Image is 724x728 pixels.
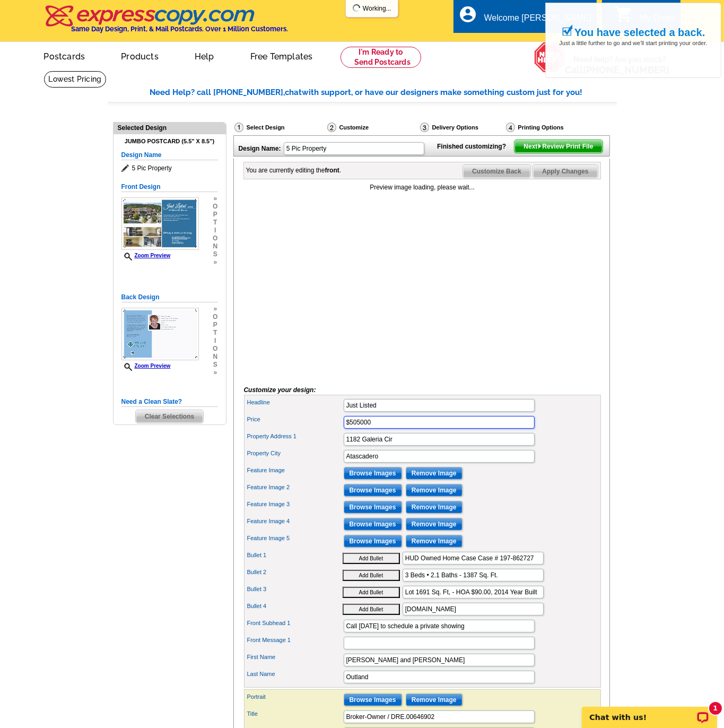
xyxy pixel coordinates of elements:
input: Remove Image [406,535,463,548]
img: Customize [327,123,336,132]
input: Browse Images [344,518,402,531]
label: Front Message 1 [247,636,343,645]
input: Remove Image [406,501,463,514]
div: Printing Options [505,122,599,133]
label: Headline [247,398,343,407]
b: front [325,167,339,174]
input: Remove Image [406,694,463,706]
i: account_circle [459,5,478,24]
label: Portrait [247,692,343,701]
span: Just a little further to go and we'll start printing your order. [559,29,707,46]
div: Select Design [233,122,326,135]
span: » [213,305,217,313]
a: Zoom Preview [121,253,171,258]
button: Add Bullet [343,553,400,564]
iframe: LiveChat chat widget [575,695,724,728]
span: Customize Back [463,165,530,178]
input: Remove Image [406,467,463,480]
span: o [213,345,217,353]
input: Browse Images [344,694,402,706]
input: Browse Images [344,484,402,497]
input: Remove Image [406,484,463,497]
span: s [213,361,217,369]
span: Apply Changes [533,165,597,178]
span: 5 Pic Property [121,163,218,174]
img: Select Design [234,123,243,132]
label: Title [247,709,343,718]
h5: Back Design [121,292,218,302]
span: » [213,369,217,377]
input: Browse Images [344,467,402,480]
i: Customize your design: [244,386,316,394]
label: First Name [247,653,343,662]
div: Preview image loading, please wait... [244,183,601,192]
label: Bullet 4 [247,602,343,611]
span: t [213,329,217,337]
span: p [213,321,217,329]
label: Feature Image 2 [247,483,343,492]
img: help [534,42,565,73]
a: Free Templates [233,43,330,68]
div: Need Help? call [PHONE_NUMBER], with support, or have our designers make something custom just fo... [150,86,617,99]
span: chat [285,88,302,97]
h1: You have selected a back. [574,27,705,38]
a: Zoom Preview [121,363,171,369]
img: Printing Options & Summary [506,123,515,132]
img: check_mark.png [562,24,573,36]
span: i [213,337,217,345]
img: backsmallthumbnail.jpg [121,308,199,360]
strong: Finished customizing? [437,143,512,150]
div: Customize [326,122,419,135]
button: Add Bullet [343,587,400,598]
div: Welcome [PERSON_NAME] [484,13,591,28]
a: Same Day Design, Print, & Mail Postcards. Over 1 Million Customers. [44,13,289,33]
h4: Jumbo Postcard (5.5" x 8.5") [121,138,218,145]
div: Delivery Options [419,122,505,133]
h4: Same Day Design, Print, & Mail Postcards. Over 1 Million Customers. [72,25,289,33]
label: Bullet 2 [247,568,343,577]
label: Feature Image 4 [247,517,343,526]
span: Clear Selections [136,410,203,423]
a: Products [104,43,176,68]
span: o [213,235,217,242]
img: button-next-arrow-white.png [537,144,542,149]
span: o [213,313,217,321]
span: p [213,211,217,219]
label: Feature Image 5 [247,534,343,543]
button: Add Bullet [343,570,400,581]
h5: Design Name [121,150,218,160]
span: t [213,219,217,227]
label: Feature Image [247,466,343,475]
label: Feature Image 3 [247,500,343,509]
label: Bullet 3 [247,585,343,594]
span: i [213,227,217,235]
span: » [213,195,217,203]
span: s [213,250,217,258]
span: o [213,203,217,211]
img: loading... [352,4,361,12]
img: frontsmallthumbnail.jpg [121,197,199,250]
a: Help [178,43,231,68]
label: Bullet 1 [247,551,343,560]
span: n [213,242,217,250]
h5: Front Design [121,182,218,192]
label: Front Subhead 1 [247,619,343,628]
input: Browse Images [344,535,402,548]
a: Postcards [27,43,102,68]
label: Last Name [247,670,343,679]
input: Browse Images [344,501,402,514]
label: Property Address 1 [247,432,343,441]
div: Selected Design [114,123,226,133]
div: You are currently editing the . [246,166,342,175]
span: Next Review Print File [514,140,602,153]
label: Property City [247,449,343,458]
button: Add Bullet [343,604,400,615]
img: Delivery Options [420,123,429,132]
h5: Need a Clean Slate? [121,397,218,407]
label: Price [247,415,343,424]
input: Remove Image [406,518,463,531]
span: » [213,258,217,266]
